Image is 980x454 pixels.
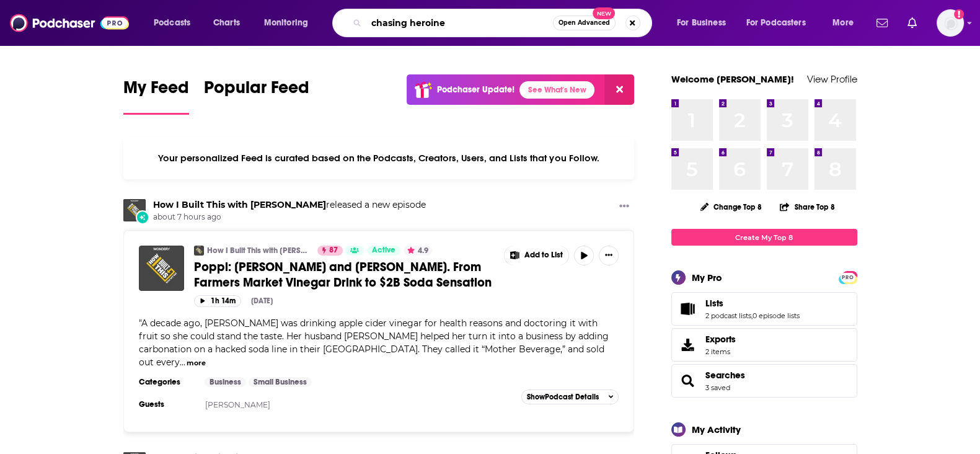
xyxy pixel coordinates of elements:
img: How I Built This with Guy Raz [123,199,146,221]
button: Show More Button [505,246,569,265]
span: For Business [677,14,726,32]
p: Podchaser Update! [437,84,514,95]
a: Create My Top 8 [671,229,857,246]
button: open menu [738,13,824,33]
span: Active [372,244,395,257]
span: Exports [705,334,736,345]
span: A decade ago, [PERSON_NAME] was drinking apple cider vinegar for health reasons and doctoring it ... [139,318,609,368]
a: Active [367,246,400,256]
a: Show notifications dropdown [872,12,893,33]
a: Charts [205,13,247,33]
span: Open Advanced [558,20,610,26]
span: Poppi: [PERSON_NAME] and [PERSON_NAME]. From Farmers Market Vinegar Drink to $2B Soda Sensation [194,259,492,290]
button: 4.9 [404,246,432,256]
span: New [593,7,615,19]
span: My Feed [123,77,189,105]
h3: Guests [139,399,195,409]
span: , [751,311,753,320]
input: Search podcasts, credits, & more... [366,13,553,33]
button: open menu [255,13,324,33]
span: ... [180,357,185,368]
span: Exports [676,336,700,354]
a: My Feed [123,77,189,115]
button: open menu [824,13,869,33]
a: Popular Feed [204,77,309,115]
a: Welcome [PERSON_NAME]! [671,73,794,85]
svg: Add a profile image [954,9,964,19]
button: open menu [668,13,741,33]
a: 0 episode lists [753,311,800,320]
a: 2 podcast lists [705,311,751,320]
div: [DATE] [251,296,273,305]
a: Lists [705,298,800,309]
a: Exports [671,328,857,362]
a: How I Built This with Guy Raz [153,199,326,210]
span: Lists [671,292,857,326]
img: User Profile [937,9,964,37]
button: Share Top 8 [779,195,835,219]
span: Popular Feed [204,77,309,105]
a: 87 [317,246,343,256]
h3: released a new episode [153,199,426,211]
button: ShowPodcast Details [521,389,619,404]
a: Business [205,377,246,387]
div: My Activity [692,424,741,435]
a: Searches [705,370,745,381]
a: See What's New [519,81,594,99]
a: Lists [676,300,700,318]
span: Show Podcast Details [527,393,599,401]
a: How I Built This with [PERSON_NAME] [207,246,309,256]
button: more [187,358,206,368]
button: Show More Button [614,199,634,215]
button: Change Top 8 [693,199,770,215]
span: " [139,318,609,368]
a: [PERSON_NAME] [205,400,270,409]
span: More [832,14,854,32]
button: 1h 14m [194,295,241,307]
span: Searches [671,364,857,398]
a: Small Business [249,377,312,387]
span: Podcasts [154,14,190,32]
button: Show More Button [599,246,619,265]
div: Search podcasts, credits, & more... [344,9,664,37]
span: 2 items [705,347,736,356]
a: 3 saved [705,383,730,392]
span: 87 [329,244,338,257]
div: New Episode [136,210,149,224]
a: Show notifications dropdown [903,12,922,33]
span: Lists [705,298,723,309]
img: Podchaser - Follow, Share and Rate Podcasts [10,11,129,35]
div: My Pro [692,272,722,283]
span: about 7 hours ago [153,212,426,223]
span: Add to List [524,251,563,260]
a: Searches [676,372,700,389]
img: Poppi: Allison and Stephen Ellsworth. From Farmers Market Vinegar Drink to $2B Soda Sensation [139,246,184,291]
span: For Podcasters [746,14,806,32]
span: Logged in as BerkMarc [937,9,964,37]
a: View Profile [807,73,857,85]
img: How I Built This with Guy Raz [194,246,204,256]
span: PRO [841,273,855,282]
a: PRO [841,272,855,282]
h3: Categories [139,377,195,387]
button: open menu [145,13,206,33]
button: Show profile menu [937,9,964,37]
button: Open AdvancedNew [553,16,616,30]
span: Charts [213,14,240,32]
span: Monitoring [264,14,308,32]
div: Your personalized Feed is curated based on the Podcasts, Creators, Users, and Lists that you Follow. [123,137,635,179]
a: Poppi: [PERSON_NAME] and [PERSON_NAME]. From Farmers Market Vinegar Drink to $2B Soda Sensation [194,259,495,290]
